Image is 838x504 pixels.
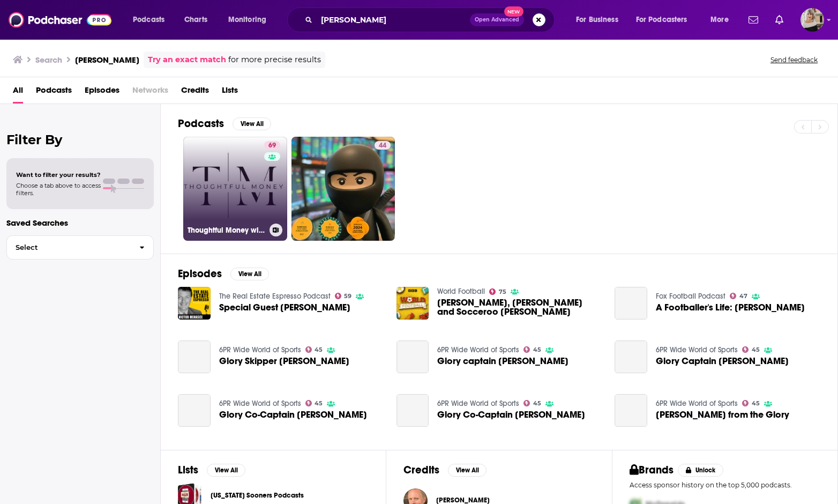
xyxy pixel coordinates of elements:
[230,268,269,280] button: View All
[132,81,168,103] span: Networks
[437,287,485,296] a: World Football
[678,464,723,477] button: Unlock
[7,244,131,251] span: Select
[656,410,789,419] a: Adam Taggart from the Glory
[178,463,245,477] a: ListsView All
[222,81,238,103] span: Lists
[36,81,72,103] a: Podcasts
[437,298,602,316] span: [PERSON_NAME], [PERSON_NAME] and Socceroo [PERSON_NAME]
[178,287,211,320] img: Special Guest Adam Taggart
[800,8,824,32] button: Show profile menu
[178,340,211,373] a: Glory Skipper Adam Taggart
[228,54,321,66] span: for more precise results
[533,401,541,406] span: 45
[85,81,119,103] a: Episodes
[35,55,62,65] h3: Search
[264,141,280,150] a: 69
[629,11,703,28] button: open menu
[403,463,487,477] a: CreditsView All
[75,55,139,65] h3: [PERSON_NAME]
[437,357,568,366] span: Glory captain [PERSON_NAME]
[13,81,23,103] a: All
[219,410,367,419] span: Glory Co-Captain [PERSON_NAME]
[703,11,742,28] button: open menu
[752,347,760,352] span: 45
[744,11,762,29] a: Show notifications dropdown
[437,298,602,316] a: Carli Lloyd, Vivianne Miedema and Socceroo Adam Taggart
[219,399,301,408] a: 6PR Wide World of Sports
[6,235,154,260] button: Select
[178,267,222,280] h2: Episodes
[752,401,760,406] span: 45
[221,11,280,28] button: open menu
[499,290,506,294] span: 75
[178,267,269,280] a: EpisodesView All
[148,54,226,66] a: Try an exact match
[6,218,154,228] p: Saved Searches
[730,293,747,299] a: 47
[219,345,301,354] a: 6PR Wide World of Sports
[504,6,523,17] span: New
[9,10,111,30] img: Podchaser - Follow, Share and Rate Podcasts
[315,347,323,352] span: 45
[636,12,687,27] span: For Podcasters
[6,132,154,147] h2: Filter By
[800,8,824,32] img: User Profile
[448,464,487,477] button: View All
[437,345,519,354] a: 6PR Wide World of Sports
[178,463,198,477] h2: Lists
[403,463,439,477] h2: Credits
[219,292,331,301] a: The Real Estate Espresso Podcast
[656,345,738,354] a: 6PR Wide World of Sports
[291,137,395,241] a: 44
[656,292,725,301] a: Fox Football Podcast
[188,226,265,235] h3: Thoughtful Money with [PERSON_NAME]
[568,11,632,28] button: open menu
[396,287,429,320] img: Carli Lloyd, Vivianne Miedema and Socceroo Adam Taggart
[305,400,323,406] a: 45
[315,401,323,406] span: 45
[344,294,351,299] span: 59
[125,11,178,28] button: open menu
[379,140,386,151] span: 44
[211,490,304,501] a: [US_STATE] Sooners Podcasts
[656,303,805,312] a: A Footballer's Life: Adam Taggart
[219,357,349,366] a: Glory Skipper Adam Taggart
[233,117,271,130] button: View All
[219,303,350,312] a: Special Guest Adam Taggart
[219,357,349,366] span: Glory Skipper [PERSON_NAME]
[523,400,541,406] a: 45
[219,410,367,419] a: Glory Co-Captain Adam Taggart
[656,357,789,366] a: Glory Captain Adam Taggart
[178,394,211,427] a: Glory Co-Captain Adam Taggart
[305,346,323,353] a: 45
[178,117,224,130] h2: Podcasts
[219,303,350,312] span: Special Guest [PERSON_NAME]
[437,357,568,366] a: Glory captain Adam Taggart
[207,464,245,477] button: View All
[16,171,101,179] span: Want to filter your results?
[268,140,276,151] span: 69
[656,357,789,366] span: Glory Captain [PERSON_NAME]
[475,17,519,23] span: Open Advanced
[615,287,647,320] a: A Footballer's Life: Adam Taggart
[437,399,519,408] a: 6PR Wide World of Sports
[133,12,164,27] span: Podcasts
[181,81,209,103] a: Credits
[800,8,824,32] span: Logged in as angelabaggetta
[228,12,266,27] span: Monitoring
[615,340,647,373] a: Glory Captain Adam Taggart
[656,303,805,312] span: A Footballer's Life: [PERSON_NAME]
[396,394,429,427] a: Glory Co-Captain Adam Taggart
[183,137,287,241] a: 69Thoughtful Money with [PERSON_NAME]
[177,11,214,28] a: Charts
[470,13,524,26] button: Open AdvancedNew
[396,340,429,373] a: Glory captain Adam Taggart
[742,346,760,353] a: 45
[742,400,760,406] a: 45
